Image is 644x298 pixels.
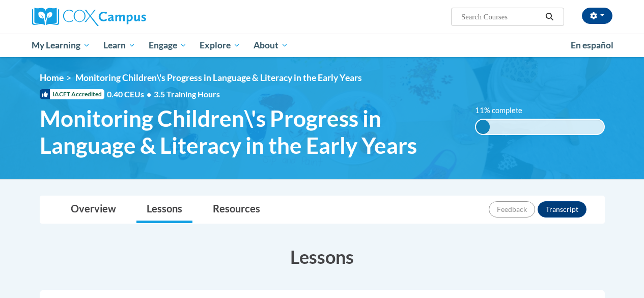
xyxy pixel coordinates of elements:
[254,39,288,51] span: About
[149,39,187,51] span: Engage
[61,196,126,223] a: Overview
[142,34,193,57] a: Engage
[476,120,490,134] div: 11% complete
[136,196,192,223] a: Lessons
[40,105,460,159] span: Monitoring Children\'s Progress in Language & Literacy in the Early Years
[32,8,146,26] img: Cox Campus
[489,201,535,218] button: Feedback
[32,8,215,26] a: Cox Campus
[147,89,151,99] span: •
[460,11,542,23] input: Search Courses
[542,11,557,23] button: Search
[193,34,247,57] a: Explore
[247,34,295,57] a: About
[564,35,620,56] a: En español
[97,34,142,57] a: Learn
[40,89,104,99] span: IACET Accredited
[24,34,620,57] div: Main menu
[32,39,90,51] span: My Learning
[200,39,240,51] span: Explore
[203,196,270,223] a: Resources
[475,105,534,116] label: 11% complete
[25,34,97,57] a: My Learning
[107,89,154,100] span: 0.40 CEUs
[103,39,135,51] span: Learn
[582,8,612,24] button: Account Settings
[154,89,220,99] span: 3.5 Training Hours
[40,244,605,269] h3: Lessons
[571,40,613,50] span: En español
[75,72,362,83] span: Monitoring Children\'s Progress in Language & Literacy in the Early Years
[538,201,586,218] button: Transcript
[40,72,64,83] a: Home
